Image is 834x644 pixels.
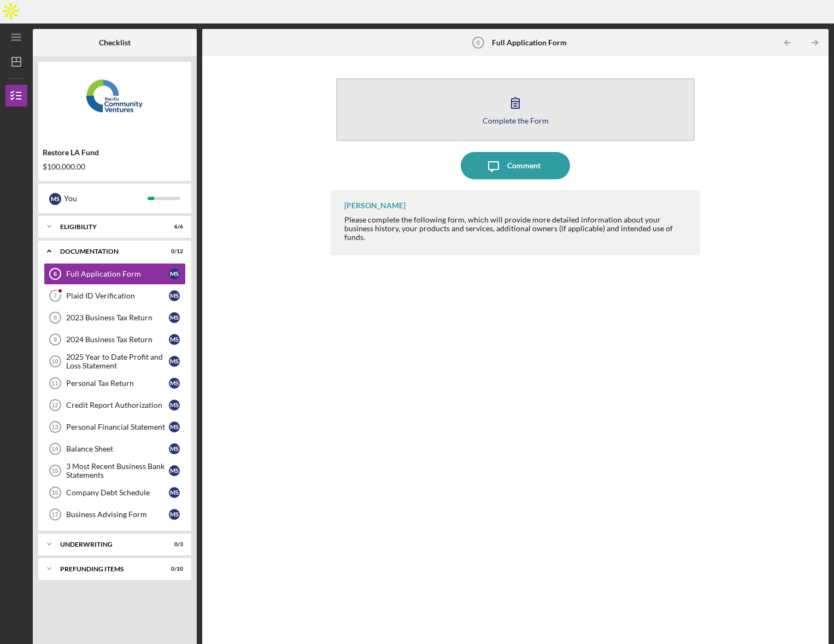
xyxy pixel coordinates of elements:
[60,541,156,548] div: Underwriting
[44,307,186,329] a: 82023 Business Tax ReturnMS
[66,444,169,453] div: Balance Sheet
[66,335,169,344] div: 2024 Business Tax Return
[54,336,57,343] tspan: 9
[169,509,180,520] div: M S
[99,38,131,47] b: Checklist
[66,379,169,388] div: Personal Tax Return
[66,270,169,278] div: Full Application Form
[51,424,58,430] tspan: 13
[169,356,180,367] div: M S
[507,152,541,179] div: Comment
[44,329,186,350] a: 92024 Business Tax ReturnMS
[51,402,58,408] tspan: 12
[66,488,169,497] div: Company Debt Schedule
[66,510,169,519] div: Business Advising Form
[169,487,180,498] div: M S
[66,423,169,431] div: Personal Financial Statement
[344,215,689,242] div: Please complete the following form, which will provide more detailed information about your busin...
[51,467,58,474] tspan: 15
[44,394,186,416] a: 12Credit Report AuthorizationMS
[44,416,186,438] a: 13Personal Financial StatementMS
[44,372,186,394] a: 11Personal Tax ReturnMS
[44,482,186,504] a: 16Company Debt ScheduleMS
[163,566,183,572] div: 0 / 10
[169,334,180,345] div: M S
[169,268,180,279] div: M S
[44,504,186,525] a: 17Business Advising FormMS
[169,400,180,411] div: M S
[66,353,169,370] div: 2025 Year to Date Profit and Loss Statement
[60,224,156,230] div: Eligibility
[483,116,549,125] div: Complete the Form
[336,78,695,141] button: Complete the Form
[60,566,156,572] div: Prefunding Items
[344,201,406,210] div: [PERSON_NAME]
[66,313,169,322] div: 2023 Business Tax Return
[51,358,58,365] tspan: 10
[492,38,567,47] b: Full Application Form
[51,380,58,387] tspan: 11
[43,162,187,171] div: $100,000.00
[163,248,183,255] div: 0 / 12
[169,290,180,301] div: M S
[163,541,183,548] div: 0 / 3
[51,489,58,496] tspan: 16
[44,350,186,372] a: 102025 Year to Date Profit and Loss StatementMS
[49,193,61,205] div: M S
[54,314,57,321] tspan: 8
[169,421,180,432] div: M S
[54,271,57,277] tspan: 6
[66,291,169,300] div: Plaid ID Verification
[169,465,180,476] div: M S
[60,248,156,255] div: Documentation
[44,263,186,285] a: 6Full Application FormMS
[64,189,148,208] div: You
[461,152,570,179] button: Comment
[44,285,186,307] a: 7Plaid ID VerificationMS
[54,292,57,299] tspan: 7
[169,378,180,389] div: M S
[43,148,187,157] div: Restore LA Fund
[169,312,180,323] div: M S
[38,67,191,133] img: Product logo
[51,511,58,518] tspan: 17
[163,224,183,230] div: 6 / 6
[66,462,169,479] div: 3 Most Recent Business Bank Statements
[66,401,169,409] div: Credit Report Authorization
[476,39,479,46] tspan: 6
[51,446,58,452] tspan: 14
[44,460,186,482] a: 153 Most Recent Business Bank StatementsMS
[44,438,186,460] a: 14Balance SheetMS
[169,443,180,454] div: M S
